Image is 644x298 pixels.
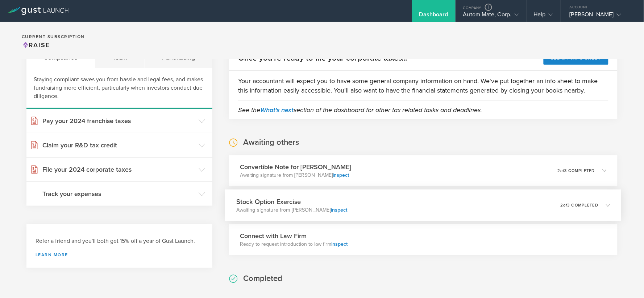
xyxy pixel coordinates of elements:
[240,162,351,172] h3: Convertible Note for [PERSON_NAME]
[22,41,50,49] span: Raise
[238,76,608,95] p: Your accountant will expect you to have some general company information on hand. We've put toget...
[243,137,299,148] h2: Awaiting others
[26,68,212,109] div: Staying compliant saves you from hassle and legal fees, and makes fundraising more efficient, par...
[240,241,348,248] p: Ready to request introduction to law firm
[561,168,565,173] em: of
[240,172,351,179] p: Awaiting signature from [PERSON_NAME]
[608,263,644,298] iframe: Chat Widget
[240,231,348,241] h3: Connect with Law Firm
[260,106,294,114] a: What's next
[238,106,482,114] em: See the section of the dashboard for other tax related tasks and deadlines.
[333,172,349,178] a: inspect
[570,11,631,22] div: [PERSON_NAME]
[22,34,85,39] h2: Current Subscription
[419,11,448,22] div: Dashboard
[560,203,598,207] p: 2 3 completed
[42,116,195,126] h3: Pay your 2024 franchise taxes
[42,189,195,199] h3: Track your expenses
[36,237,203,245] h3: Refer a friend and you'll both get 15% off a year of Gust Launch.
[463,11,519,22] div: Autom Mate, Corp.
[558,169,595,173] p: 2 3 completed
[534,11,553,22] div: Help
[564,203,568,207] em: of
[243,273,282,284] h2: Completed
[42,140,195,150] h3: Claim your R&D tax credit
[331,241,348,247] a: inspect
[236,206,348,213] p: Awaiting signature from [PERSON_NAME]
[42,165,195,174] h3: File your 2024 corporate taxes
[229,292,298,298] a: Download all documents (ZIP)
[236,197,348,207] h3: Stock Option Exercise
[36,253,203,257] a: Learn more
[331,207,348,213] a: inspect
